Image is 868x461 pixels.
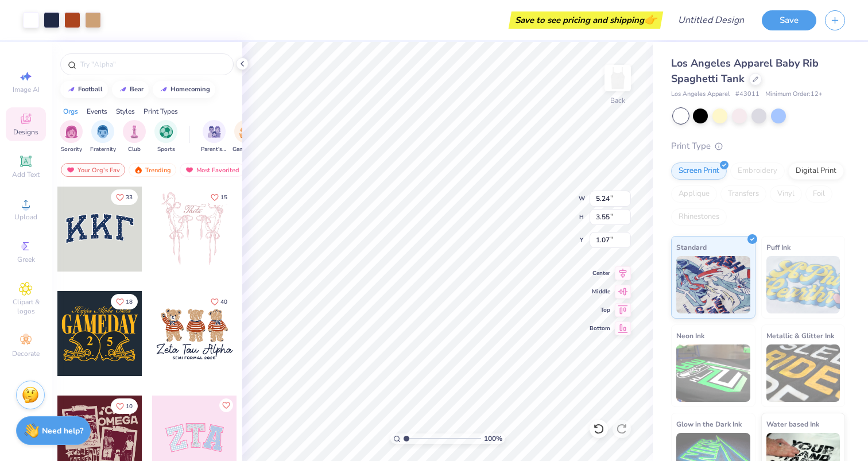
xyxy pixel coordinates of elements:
[201,145,227,154] span: Parent's Weekend
[676,256,750,313] img: Standard
[788,162,844,180] div: Digital Print
[766,256,840,313] img: Puff Ink
[219,398,233,412] button: Like
[590,288,610,296] span: Middle
[805,185,832,203] div: Foil
[730,162,785,180] div: Embroidery
[111,398,138,414] button: Like
[13,127,38,137] span: Designs
[180,163,245,177] div: Most Favorited
[126,404,133,409] span: 10
[116,106,135,117] div: Styles
[484,433,502,444] span: 100 %
[606,67,629,90] img: Back
[87,106,107,117] div: Events
[78,86,103,92] div: football
[239,125,253,138] img: Game Day Image
[96,125,109,138] img: Fraternity Image
[208,125,221,138] img: Parent's Weekend Image
[206,189,232,205] button: Like
[134,166,143,174] img: trending.gif
[67,86,76,93] img: trend_line.gif
[126,299,133,305] span: 18
[770,185,802,203] div: Vinyl
[590,306,610,314] span: Top
[232,120,259,154] div: filter for Game Day
[17,255,35,264] span: Greek
[129,163,176,177] div: Trending
[60,120,83,154] button: filter button
[61,163,125,177] div: Your Org's Fav
[671,56,819,86] span: Los Angeles Apparel Baby Rib Spaghetti Tank
[157,145,175,154] span: Sports
[61,145,82,154] span: Sorority
[42,425,83,436] strong: Need help?
[766,330,834,342] span: Metallic & Glitter Ink
[671,208,727,226] div: Rhinestones
[154,120,177,154] div: filter for Sports
[14,212,37,222] span: Upload
[90,120,116,154] div: filter for Fraternity
[90,120,116,154] button: filter button
[128,125,141,138] img: Club Image
[126,195,133,200] span: 33
[60,120,83,154] div: filter for Sorority
[644,13,657,26] span: 👉
[765,90,823,99] span: Minimum Order: 12 +
[232,120,259,154] button: filter button
[12,349,40,358] span: Decorate
[13,85,40,94] span: Image AI
[144,106,178,117] div: Print Types
[735,90,759,99] span: # 43011
[123,120,146,154] div: filter for Club
[111,294,138,309] button: Like
[154,120,177,154] button: filter button
[220,195,227,200] span: 15
[130,86,144,92] div: bear
[671,162,727,180] div: Screen Print
[153,81,215,98] button: homecoming
[206,294,232,309] button: Like
[79,59,226,70] input: Try "Alpha"
[676,330,704,342] span: Neon Ink
[671,185,717,203] div: Applique
[123,120,146,154] button: filter button
[766,418,819,430] span: Water based Ink
[232,145,259,154] span: Game Day
[90,145,116,154] span: Fraternity
[159,86,168,93] img: trend_line.gif
[676,344,750,402] img: Neon Ink
[112,81,149,98] button: bear
[12,170,40,179] span: Add Text
[762,10,816,30] button: Save
[160,125,173,138] img: Sports Image
[111,189,138,205] button: Like
[766,344,840,402] img: Metallic & Glitter Ink
[201,120,227,154] div: filter for Parent's Weekend
[511,11,660,29] div: Save to see pricing and shipping
[676,241,707,253] span: Standard
[720,185,766,203] div: Transfers
[610,95,625,106] div: Back
[671,140,845,153] div: Print Type
[6,297,46,316] span: Clipart & logos
[766,241,790,253] span: Puff Ink
[676,418,742,430] span: Glow in the Dark Ink
[118,86,127,93] img: trend_line.gif
[60,81,108,98] button: football
[63,106,78,117] div: Orgs
[128,145,141,154] span: Club
[66,166,75,174] img: most_fav.gif
[170,86,210,92] div: homecoming
[65,125,78,138] img: Sorority Image
[590,324,610,332] span: Bottom
[590,269,610,277] span: Center
[220,299,227,305] span: 40
[185,166,194,174] img: most_fav.gif
[201,120,227,154] button: filter button
[671,90,730,99] span: Los Angeles Apparel
[669,9,753,32] input: Untitled Design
